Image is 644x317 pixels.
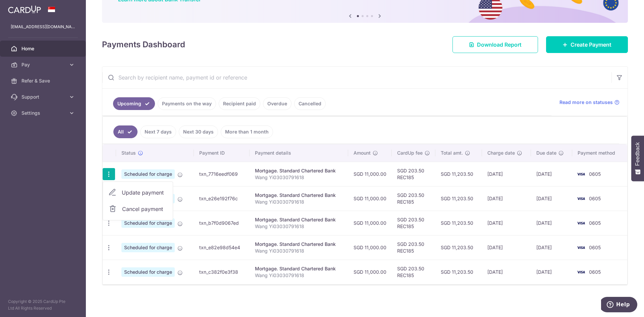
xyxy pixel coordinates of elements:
[482,162,531,186] td: [DATE]
[21,45,66,52] span: Home
[392,162,435,186] td: SGD 203.50 REC185
[435,186,482,211] td: SGD 11,203.50
[348,260,392,284] td: SGD 11,000.00
[631,136,644,181] button: Feedback - Show survey
[435,162,482,186] td: SGD 11,203.50
[255,192,343,199] div: Mortgage. Standard Chartered Bank
[531,235,572,260] td: [DATE]
[348,186,392,211] td: SGD 11,000.00
[194,211,250,235] td: txn_b7f0d9067ed
[589,220,601,226] span: 0605
[482,186,531,211] td: [DATE]
[102,39,185,51] h4: Payments Dashboard
[574,195,588,203] img: Bank Card
[255,241,343,248] div: Mortgage. Standard Chartered Bank
[531,186,572,211] td: [DATE]
[559,99,613,106] span: Read more on statuses
[194,235,250,260] td: txn_e82e98d54e4
[21,110,66,116] span: Settings
[194,144,250,162] th: Payment ID
[441,150,463,156] span: Total amt.
[250,144,348,162] th: Payment details
[255,199,343,205] p: Wang Yi03030791618
[113,125,138,138] a: All
[487,150,515,156] span: Charge date
[219,97,260,110] a: Recipient paid
[572,144,627,162] th: Payment method
[559,99,620,106] a: Read more on statuses
[194,260,250,284] td: txn_c382f0e3f38
[255,248,343,254] p: Wang Yi03030791618
[392,211,435,235] td: SGD 203.50 REC185
[294,97,326,110] a: Cancelled
[255,265,343,272] div: Mortgage. Standard Chartered Bank
[531,211,572,235] td: [DATE]
[589,196,601,201] span: 0605
[635,142,641,166] span: Feedback
[392,235,435,260] td: SGD 203.50 REC185
[11,23,75,30] p: [EMAIL_ADDRESS][DOMAIN_NAME]
[21,94,66,100] span: Support
[121,150,136,156] span: Status
[140,125,176,138] a: Next 7 days
[589,171,601,177] span: 0605
[574,244,588,252] img: Bank Card
[194,186,250,211] td: txn_e26e192f76c
[121,169,175,179] span: Scheduled for charge
[263,97,291,110] a: Overdue
[392,260,435,284] td: SGD 203.50 REC185
[121,218,175,228] span: Scheduled for charge
[574,170,588,178] img: Bank Card
[435,211,482,235] td: SGD 11,203.50
[482,235,531,260] td: [DATE]
[435,235,482,260] td: SGD 11,203.50
[194,162,250,186] td: txn_7716eedf069
[452,36,538,53] a: Download Report
[477,41,522,49] span: Download Report
[546,36,628,53] a: Create Payment
[21,61,66,68] span: Pay
[158,97,216,110] a: Payments on the way
[435,260,482,284] td: SGD 11,203.50
[536,150,556,156] span: Due date
[21,77,66,84] span: Refer & Save
[589,269,601,275] span: 0605
[221,125,273,138] a: More than 1 month
[531,162,572,186] td: [DATE]
[102,67,611,88] input: Search by recipient name, payment id or reference
[482,260,531,284] td: [DATE]
[348,211,392,235] td: SGD 11,000.00
[348,235,392,260] td: SGD 11,000.00
[397,150,423,156] span: CardUp fee
[255,167,343,174] div: Mortgage. Standard Chartered Bank
[121,267,175,277] span: Scheduled for charge
[8,5,41,13] img: CardUp
[255,272,343,279] p: Wang Yi03030791618
[482,211,531,235] td: [DATE]
[255,216,343,223] div: Mortgage. Standard Chartered Bank
[574,219,588,227] img: Bank Card
[179,125,218,138] a: Next 30 days
[601,297,637,314] iframe: Opens a widget where you can find more information
[531,260,572,284] td: [DATE]
[121,243,175,252] span: Scheduled for charge
[354,150,371,156] span: Amount
[392,186,435,211] td: SGD 203.50 REC185
[589,245,601,250] span: 0605
[255,174,343,181] p: Wang Yi03030791618
[571,41,611,49] span: Create Payment
[574,268,588,276] img: Bank Card
[113,97,155,110] a: Upcoming
[255,223,343,230] p: Wang Yi03030791618
[348,162,392,186] td: SGD 11,000.00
